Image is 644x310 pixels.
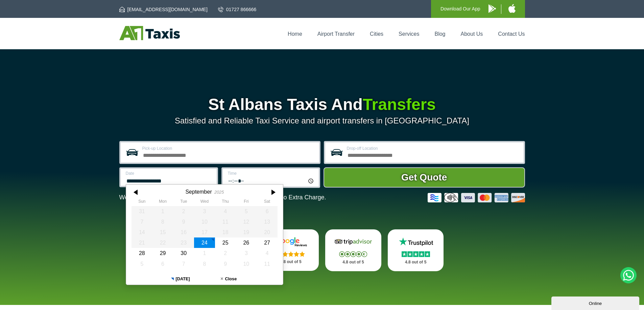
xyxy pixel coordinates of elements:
th: Sunday [132,199,152,206]
a: Contact Us [498,31,525,37]
div: 20 September 2025 [257,227,278,237]
div: 03 October 2025 [236,248,257,258]
p: 4.8 out of 5 [333,258,374,266]
div: September [185,189,212,195]
label: Time [228,171,315,175]
div: 07 September 2025 [132,217,152,227]
div: 27 September 2025 [257,237,278,248]
img: Tripadvisor [333,237,374,247]
div: 09 October 2025 [215,259,236,269]
div: 05 September 2025 [236,206,257,217]
img: Stars [277,251,305,257]
p: Satisfied and Reliable Taxi Service and airport transfers in [GEOGRAPHIC_DATA] [119,116,525,125]
div: 04 October 2025 [257,248,278,258]
img: A1 Taxis Android App [488,4,496,13]
button: Get Quote [324,167,525,188]
div: 11 September 2025 [215,217,236,227]
a: Home [288,31,302,37]
div: 10 September 2025 [194,217,215,227]
img: A1 Taxis St Albans LTD [119,26,180,40]
th: Tuesday [173,199,194,206]
th: Monday [152,199,173,206]
div: 13 September 2025 [257,217,278,227]
div: 15 September 2025 [152,227,173,237]
button: Close [205,273,253,285]
label: Drop-off Location [347,146,520,150]
label: Date [126,171,213,175]
th: Wednesday [194,199,215,206]
div: 02 September 2025 [173,206,194,217]
iframe: chat widget [551,295,641,310]
p: 4.8 out of 5 [270,258,311,266]
h1: St Albans Taxis And [119,96,525,113]
img: Stars [402,251,430,257]
div: 23 September 2025 [173,237,194,248]
div: 2025 [214,190,223,195]
div: 25 September 2025 [215,237,236,248]
span: The Car at No Extra Charge. [248,194,326,201]
div: 19 September 2025 [236,227,257,237]
a: Blog [434,31,445,37]
th: Saturday [257,199,278,206]
div: 16 September 2025 [173,227,194,237]
a: About Us [461,31,483,37]
div: 26 September 2025 [236,237,257,248]
div: 06 September 2025 [257,206,278,217]
div: 17 September 2025 [194,227,215,237]
th: Thursday [215,199,236,206]
div: 12 September 2025 [236,217,257,227]
div: 07 October 2025 [173,259,194,269]
button: [DATE] [156,273,205,285]
a: Cities [370,31,383,37]
th: Friday [236,199,257,206]
div: 06 October 2025 [152,259,173,269]
div: 01 September 2025 [152,206,173,217]
img: Trustpilot [396,237,436,247]
img: Stars [339,251,367,257]
div: 03 September 2025 [194,206,215,217]
div: 04 September 2025 [215,206,236,217]
div: 31 August 2025 [132,206,152,217]
div: 28 September 2025 [132,248,152,258]
div: 24 September 2025 [194,237,215,248]
div: 29 September 2025 [152,248,173,258]
div: 05 October 2025 [132,259,152,269]
div: 11 October 2025 [257,259,278,269]
img: Credit And Debit Cards [428,193,525,202]
a: [EMAIL_ADDRESS][DOMAIN_NAME] [119,6,208,13]
div: 21 September 2025 [132,237,152,248]
div: 01 October 2025 [194,248,215,258]
span: Transfers [363,95,436,113]
a: Services [399,31,419,37]
a: Airport Transfer [317,31,355,37]
img: Google [270,237,311,247]
img: A1 Taxis iPhone App [508,4,516,13]
label: Pick-up Location [142,146,315,150]
p: We Now Accept Card & Contactless Payment In [119,194,326,201]
a: Tripadvisor Stars 4.8 out of 5 [325,229,381,271]
a: 01727 866666 [218,6,257,13]
div: 08 October 2025 [194,259,215,269]
div: 18 September 2025 [215,227,236,237]
div: 30 September 2025 [173,248,194,258]
a: Google Stars 4.8 out of 5 [263,229,319,271]
div: 10 October 2025 [236,259,257,269]
p: Download Our App [440,5,480,13]
p: 4.8 out of 5 [395,258,436,266]
div: 22 September 2025 [152,237,173,248]
div: 08 September 2025 [152,217,173,227]
div: 09 September 2025 [173,217,194,227]
a: Trustpilot Stars 4.8 out of 5 [388,229,444,271]
div: 14 September 2025 [132,227,152,237]
div: 02 October 2025 [215,248,236,258]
